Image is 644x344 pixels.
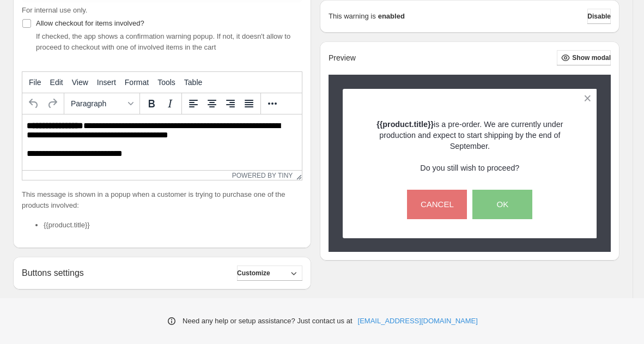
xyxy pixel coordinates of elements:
button: Undo [25,94,43,113]
button: Justify [240,94,258,113]
span: Customize [237,269,270,277]
span: Table [184,78,202,87]
span: Disable [587,12,611,21]
span: Paragraph [71,99,124,108]
button: Customize [237,265,302,281]
h2: Preview [329,53,356,63]
span: Tools [157,78,175,87]
button: OK [472,190,532,219]
span: Format [125,78,149,87]
button: Align left [184,94,203,113]
p: is a pre-order. We are currently under production and expect to start shipping by the end of Sept... [362,119,578,173]
span: View [72,78,88,87]
strong: enabled [378,11,405,22]
button: CANCEL [407,190,467,219]
button: More... [263,94,282,113]
p: This warning is [329,11,376,22]
span: For internal use only. [22,6,87,14]
a: [EMAIL_ADDRESS][DOMAIN_NAME] [358,316,478,327]
span: Insert [97,78,116,87]
strong: {{product.title}} [376,120,434,129]
p: This message is shown in a popup when a customer is trying to purchase one of the products involved: [22,189,302,211]
span: Edit [50,78,63,87]
div: Resize [293,171,302,180]
button: Show modal [557,50,611,65]
span: Show modal [572,53,611,62]
button: Redo [43,94,62,113]
button: Align right [221,94,240,113]
button: Bold [142,94,161,113]
span: Allow checkout for items involved? [36,19,144,27]
span: If checked, the app shows a confirmation warning popup. If not, it doesn't allow to proceed to ch... [36,32,290,51]
button: Formats [66,94,137,113]
button: Align center [203,94,221,113]
h2: Buttons settings [22,268,84,278]
button: Italic [161,94,179,113]
li: {{product.title}} [44,220,302,231]
span: File [29,78,41,87]
button: Disable [587,9,611,24]
a: Powered by Tiny [232,172,293,179]
iframe: Rich Text Area [22,114,302,170]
